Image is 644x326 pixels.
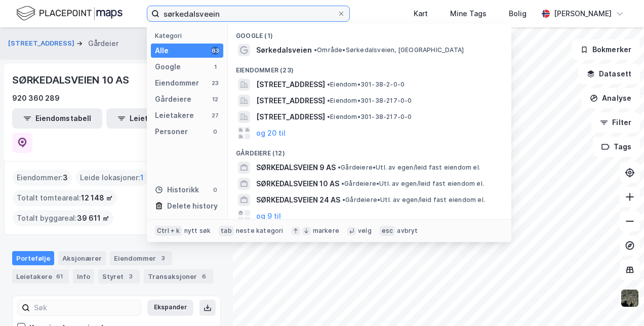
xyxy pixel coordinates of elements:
button: Datasett [578,64,640,84]
div: Google [155,61,181,73]
div: Kontrollprogram for chat [593,277,644,326]
div: Totalt byggareal : [13,210,113,226]
button: Tags [593,137,640,157]
button: [STREET_ADDRESS] [8,38,76,49]
div: 61 [54,271,65,281]
div: SØRKEDALSVEIEN 10 AS [12,72,131,88]
div: 1 [211,63,219,71]
span: Eiendom • 301-38-217-0-0 [327,113,412,121]
span: • [327,80,330,88]
span: Gårdeiere • Utl. av egen/leid fast eiendom el. [338,164,480,172]
div: 27 [211,111,219,119]
div: [PERSON_NAME] [554,8,612,20]
span: • [341,180,344,187]
div: tab [219,226,234,236]
div: Personer [155,126,188,138]
div: Leietakere [12,269,69,283]
span: • [342,196,345,203]
span: Eiendom • 301-38-2-0-0 [327,80,405,89]
input: Søk [30,300,141,315]
div: Totalt tomteareal : [13,190,117,206]
div: Ctrl + k [155,226,182,236]
button: og 9 til [256,210,281,222]
span: 3 [63,172,68,184]
div: Kart [414,8,428,20]
div: avbryt [397,227,418,235]
div: 23 [211,79,219,87]
div: Gårdeier [88,37,118,50]
div: Kategori [155,32,223,39]
span: Eiendom • 301-38-217-0-0 [327,97,412,105]
button: Eiendomstabell [12,108,102,129]
button: Ekspander [147,300,193,316]
button: og 20 til [256,127,286,139]
span: 1 [140,172,144,184]
div: 0 [211,128,219,136]
iframe: Chat Widget [593,277,644,326]
div: 3 [158,253,168,263]
input: Søk på adresse, matrikkel, gårdeiere, leietakere eller personer [159,6,337,21]
div: Eiendommer [155,77,199,89]
span: • [338,164,341,171]
button: Analyse [581,88,640,108]
div: markere [313,227,339,235]
span: [STREET_ADDRESS] [256,78,325,91]
div: 6 [199,271,209,281]
button: Leietakertabell [106,108,196,129]
div: 0 [211,186,219,194]
span: Område • Sørkedalsveien, [GEOGRAPHIC_DATA] [314,46,464,54]
div: Alle [155,45,169,57]
div: Transaksjoner [144,269,213,283]
div: Gårdeiere (12) [228,141,511,159]
span: Sørkedalsveien [256,44,312,56]
div: velg [358,227,372,235]
div: Leietakere [155,109,194,121]
div: Historikk [155,184,199,196]
span: SØRKEDALSVEIEN 10 AS [256,178,339,190]
div: Portefølje [12,251,54,265]
div: Delete history [167,200,218,212]
div: Mine Tags [450,8,487,20]
div: neste kategori [236,227,284,235]
span: Gårdeiere • Utl. av egen/leid fast eiendom el. [341,180,484,188]
img: logo.f888ab2527a4732fd821a326f86c7f29.svg [16,5,123,22]
span: [STREET_ADDRESS] [256,95,325,107]
span: • [327,97,330,104]
div: Leide lokasjoner : [76,170,148,186]
div: Aksjonærer [58,251,106,265]
span: 12 148 ㎡ [81,192,113,204]
button: Bokmerker [572,39,640,60]
button: Filter [591,112,640,133]
span: SØRKEDALSVEIEN 9 AS [256,161,336,174]
div: Info [73,269,94,283]
div: 63 [211,47,219,55]
div: Gårdeiere [155,93,191,105]
div: Google (1) [228,24,511,42]
div: Eiendommer (23) [228,58,511,76]
div: 12 [211,95,219,103]
div: nytt søk [184,227,211,235]
div: Eiendommer [110,251,172,265]
span: Gårdeiere • Utl. av egen/leid fast eiendom el. [342,196,485,204]
span: • [327,113,330,120]
span: 39 611 ㎡ [77,212,109,224]
div: 920 360 289 [12,92,60,104]
span: [STREET_ADDRESS] [256,111,325,123]
div: 3 [126,271,136,281]
div: Eiendommer : [13,170,72,186]
div: Bolig [509,8,527,20]
span: • [314,46,317,54]
div: Styret [98,269,140,283]
div: esc [380,226,395,236]
span: SØRKEDALSVEIEN 24 AS [256,194,340,206]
